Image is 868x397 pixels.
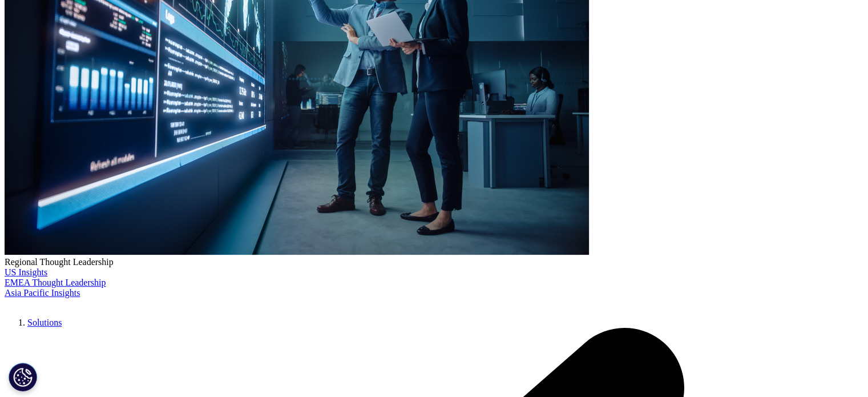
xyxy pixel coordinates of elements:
a: US Insights [5,267,47,277]
div: Regional Thought Leadership [5,257,863,267]
a: EMEA Thought Leadership [5,278,106,287]
a: Asia Pacific Insights [5,288,80,298]
a: Solutions [27,318,62,327]
button: Paramètres des cookies [9,363,37,391]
